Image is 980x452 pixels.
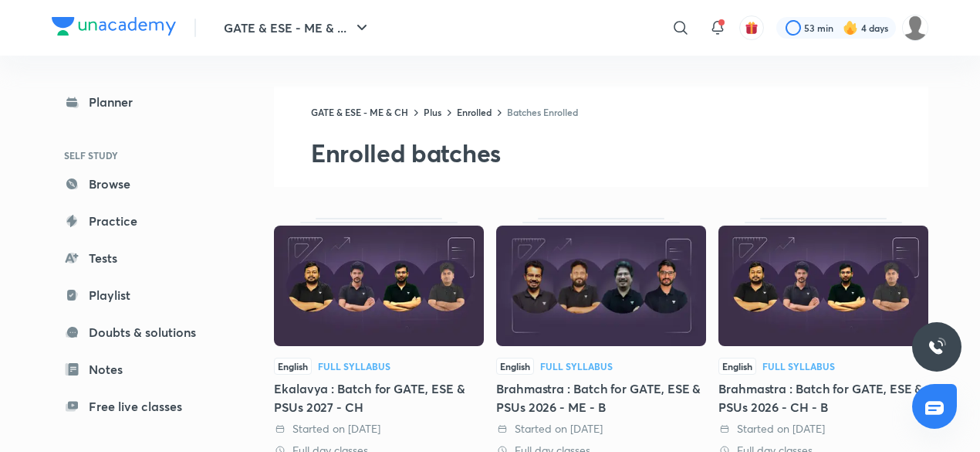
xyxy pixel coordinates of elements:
[52,168,231,199] a: Browse
[928,338,946,356] img: ttu
[457,106,492,118] a: Enrolled
[496,421,706,437] div: Started on 13 Aug 2025
[718,379,928,416] div: Brahmastra : Batch for GATE, ESE & PSUs 2026 - CH - B
[52,17,176,36] img: Company Logo
[274,379,484,416] div: Ekalavya : Batch for GATE, ESE & PSUs 2027 - CH
[52,206,231,236] a: Practice
[215,12,380,43] button: GATE & ESE - ME & ...
[496,358,534,375] span: English
[52,354,231,385] a: Notes
[52,142,231,168] h6: SELF STUDY
[739,15,764,40] button: avatar
[718,358,756,375] span: English
[52,391,231,422] a: Free live classes
[718,226,928,346] img: Thumbnail
[540,362,613,371] div: Full Syllabus
[318,362,390,371] div: Full Syllabus
[745,21,759,35] img: avatar
[843,20,858,36] img: streak
[52,17,176,39] a: Company Logo
[52,317,231,348] a: Doubts & solutions
[274,226,484,346] img: Thumbnail
[311,106,408,118] a: GATE & ESE - ME & CH
[718,421,928,437] div: Started on 13 Aug 2025
[52,87,231,117] a: Planner
[424,106,441,118] a: Plus
[507,106,578,118] a: Batches Enrolled
[274,358,312,375] span: English
[496,379,706,416] div: Brahmastra : Batch for GATE, ESE & PSUs 2026 - ME - B
[902,15,928,41] img: Gungun
[762,362,835,371] div: Full Syllabus
[496,226,706,346] img: Thumbnail
[311,138,928,168] h2: Enrolled batches
[274,421,484,437] div: Started on 31 Jul 2025
[52,243,231,274] a: Tests
[52,280,231,311] a: Playlist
